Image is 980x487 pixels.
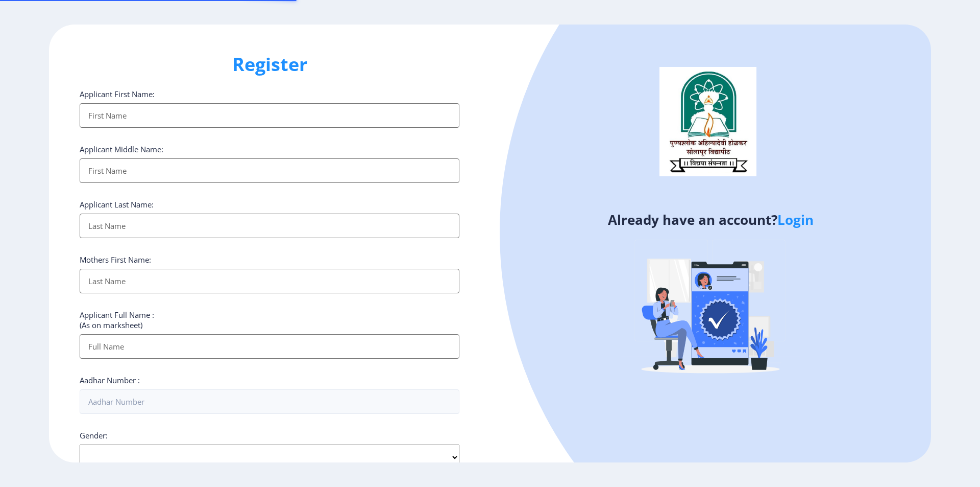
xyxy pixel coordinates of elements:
img: Verified-rafiki.svg [621,220,800,399]
label: Aadhar Number : [80,375,140,385]
img: logo [659,67,756,176]
label: Mothers First Name: [80,254,151,265]
h4: Already have an account? [498,212,923,228]
label: Applicant First Name: [80,89,155,99]
input: First Name [80,158,459,183]
label: Gender: [80,430,108,440]
input: Last Name [80,214,459,238]
label: Applicant Middle Name: [80,144,163,154]
input: Full Name [80,334,459,359]
h1: Register [80,52,459,77]
input: First Name [80,103,459,128]
label: Applicant Full Name : (As on marksheet) [80,310,154,330]
input: Last Name [80,269,459,293]
input: Aadhar Number [80,389,459,414]
a: Login [777,211,814,229]
label: Applicant Last Name: [80,199,154,210]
